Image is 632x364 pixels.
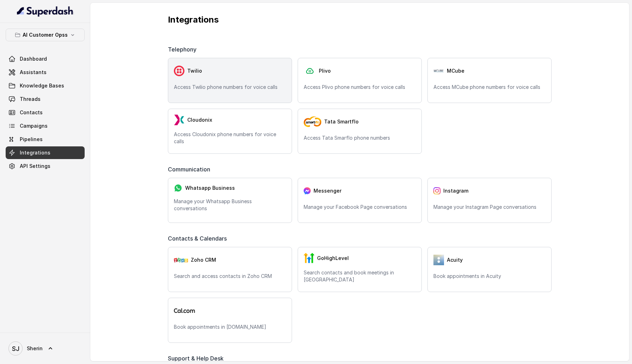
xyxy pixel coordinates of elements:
span: Twilio [187,67,202,74]
span: Threads [20,96,41,103]
span: API Settings [20,163,50,170]
p: Access Cloudonix phone numbers for voice calls [174,131,286,145]
a: Contacts [6,106,85,119]
span: Whatsapp Business [185,184,235,192]
p: Access Tata Smarflo phone numbers [304,134,416,141]
span: Dashboard [20,55,47,62]
span: Campaigns [20,122,48,129]
span: Plivo [319,67,331,74]
span: Contacts & Calendars [168,234,230,243]
text: SJ [12,345,19,352]
img: zohoCRM.b78897e9cd59d39d120b21c64f7c2b3a.svg [174,257,188,262]
span: Communication [168,165,213,174]
a: Dashboard [6,53,85,65]
span: MCube [447,67,464,74]
p: Access MCube phone numbers for voice calls [433,84,546,91]
p: Manage your Instagram Page conversations [433,204,546,211]
a: Integrations [6,146,85,159]
img: LzEnlUgADIwsuYwsTIxNLkxQDEyBEgDTDZAMjs1Qgy9jUyMTMxBzEB8uASKBKLgDqFxF08kI1lQAAAABJRU5ErkJggg== [174,115,184,125]
a: Knowledge Bases [6,79,85,92]
span: Cloudonix [187,116,212,123]
a: Campaigns [6,120,85,132]
span: Support & Help Desk [168,354,226,363]
p: Manage your Facebook Page conversations [304,204,416,211]
img: 5vvjV8cQY1AVHSZc2N7qU9QabzYIM+zpgiA0bbq9KFoni1IQNE8dHPp0leJjYW31UJeOyZnSBUO77gdMaNhFCgpjLZzFnVhVC... [433,255,444,265]
span: Integrations [20,149,50,156]
p: Integrations [168,14,552,25]
img: Pj9IrDBdEGgAAAABJRU5ErkJggg== [433,69,444,73]
span: Sherin [27,345,43,352]
span: Acuity [447,256,463,263]
a: Pipelines [6,133,85,146]
span: Messenger [314,187,341,194]
p: Book appointments in Acuity [433,273,546,280]
p: Access Twilio phone numbers for voice calls [174,84,286,91]
span: Tata Smartflo [324,118,359,125]
a: Assistants [6,66,85,79]
p: Manage your Whatsapp Business conversations [174,198,286,212]
span: Knowledge Bases [20,82,64,89]
span: Instagram [443,187,468,194]
img: logo.svg [174,308,195,313]
span: Assistants [20,69,47,76]
img: tata-smart-flo.8a5748c556e2c421f70c.png [304,116,321,127]
span: Telephony [168,45,199,54]
button: AI Customer Opss [6,29,85,41]
img: twilio.7c09a4f4c219fa09ad352260b0a8157b.svg [174,66,184,76]
span: GoHighLevel [317,255,349,262]
a: API Settings [6,160,85,172]
span: Zoho CRM [191,256,216,263]
a: Sherin [6,339,85,358]
img: messenger.2e14a0163066c29f9ca216c7989aa592.svg [304,187,311,194]
p: Book appointments in [DOMAIN_NAME] [174,323,286,330]
p: Search contacts and book meetings in [GEOGRAPHIC_DATA] [304,269,416,283]
span: Pipelines [20,136,43,143]
p: Search and access contacts in Zoho CRM [174,273,286,280]
p: AI Customer Opss [23,31,68,39]
span: Contacts [20,109,43,116]
img: plivo.d3d850b57a745af99832d897a96997ac.svg [304,66,316,77]
img: GHL.59f7fa3143240424d279.png [304,253,314,263]
img: light.svg [17,6,74,17]
p: Access Plivo phone numbers for voice calls [304,84,416,91]
img: instagram.04eb0078a085f83fc525.png [433,187,440,194]
a: Threads [6,93,85,105]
